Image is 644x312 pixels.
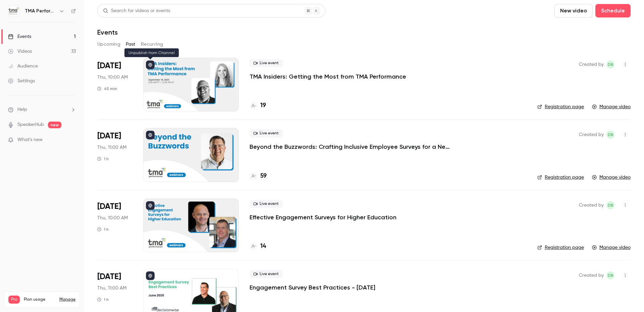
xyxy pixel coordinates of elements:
a: Manage [59,297,75,302]
span: Pro [8,296,20,304]
span: [DATE] [97,131,121,141]
button: New video [554,4,593,17]
button: Recurring [141,39,163,50]
a: TMA Insiders: Getting the Most from TMA Performance [250,73,406,81]
h4: 59 [260,172,267,181]
h1: Events [97,28,118,36]
a: 19 [250,101,266,110]
span: Live event [250,129,283,137]
span: Devin Black [606,60,614,69]
span: Live event [250,270,283,278]
a: Manage video [592,244,631,251]
span: What's new [17,136,43,143]
a: Manage video [592,174,631,181]
div: Settings [8,78,35,84]
a: Beyond the Buzzwords: Crafting Inclusive Employee Surveys for a New Political Era [250,143,451,151]
span: Devin Black [606,201,614,209]
div: Sep 18 Thu, 10:00 AM (America/Denver) [97,58,132,112]
h4: 19 [260,101,266,110]
span: [DATE] [97,271,121,282]
span: Plan usage [24,297,55,302]
button: Past [126,39,136,50]
div: 45 min [97,86,117,91]
div: 1 h [97,227,109,232]
span: Created by [579,60,604,69]
span: Thu, 10:00 AM [97,74,128,81]
div: Events [8,33,31,40]
span: Thu, 11:00 AM [97,285,126,292]
div: Audience [8,63,38,70]
div: 1 h [97,156,109,162]
span: Created by [579,271,604,279]
a: 59 [250,172,267,181]
span: DB [608,201,613,209]
span: Created by [579,201,604,209]
div: Search for videos or events [103,7,170,14]
button: Schedule [595,4,631,17]
div: 1 h [97,297,109,302]
img: TMA Performance (formerly DecisionWise) [8,6,19,16]
button: Upcoming [97,39,120,50]
li: help-dropdown-opener [8,106,76,113]
div: Videos [8,48,32,55]
span: DB [608,271,613,279]
a: Effective Engagement Surveys for Higher Education [250,213,396,221]
a: 14 [250,242,266,251]
a: Engagement Survey Best Practices - [DATE] [250,283,375,292]
span: Devin Black [606,131,614,139]
h6: TMA Performance (formerly DecisionWise) [25,8,56,14]
a: Registration page [537,103,584,110]
span: Created by [579,131,604,139]
span: Thu, 11:00 AM [97,144,126,151]
a: Registration page [537,244,584,251]
div: Sep 4 Thu, 11:00 AM (America/Denver) [97,128,132,182]
h4: 14 [260,242,266,251]
a: SpeakerHub [17,121,44,128]
span: [DATE] [97,60,121,71]
span: Live event [250,59,283,67]
div: Jul 24 Thu, 10:00 AM (America/Denver) [97,198,132,252]
span: DB [608,60,613,69]
a: Registration page [537,174,584,181]
span: new [48,122,61,128]
a: Manage video [592,103,631,110]
span: Help [17,106,27,113]
span: [DATE] [97,201,121,212]
span: Devin Black [606,271,614,279]
span: Live event [250,200,283,208]
span: DB [608,131,613,139]
span: Thu, 10:00 AM [97,215,128,221]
